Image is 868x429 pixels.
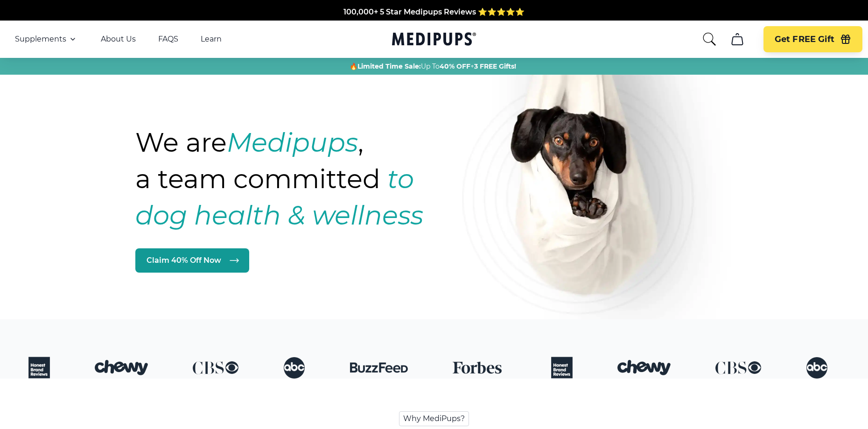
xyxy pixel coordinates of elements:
[227,127,358,158] strong: Medipups
[15,34,78,45] button: Supplements
[279,19,589,28] span: Made In The [GEOGRAPHIC_DATA] from domestic & globally sourced ingredients
[15,35,66,44] span: Supplements
[101,35,136,44] a: About Us
[462,13,742,355] img: Natural dog supplements for joint and coat health
[775,34,834,45] span: Get FREE Gift
[350,62,516,71] span: 🔥 Up To +
[702,32,717,47] button: search
[201,35,222,44] a: Learn
[392,30,476,49] a: Medipups
[343,7,525,16] span: 100,000+ 5 Star Medipups Reviews ⭐️⭐️⭐️⭐️⭐️
[158,35,178,44] a: FAQS
[763,26,862,52] button: Get FREE Gift
[135,248,249,273] a: Claim 40% Off Now
[726,28,749,50] button: cart
[399,411,469,426] span: Why MediPups?
[135,124,477,233] h1: We are , a team committed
